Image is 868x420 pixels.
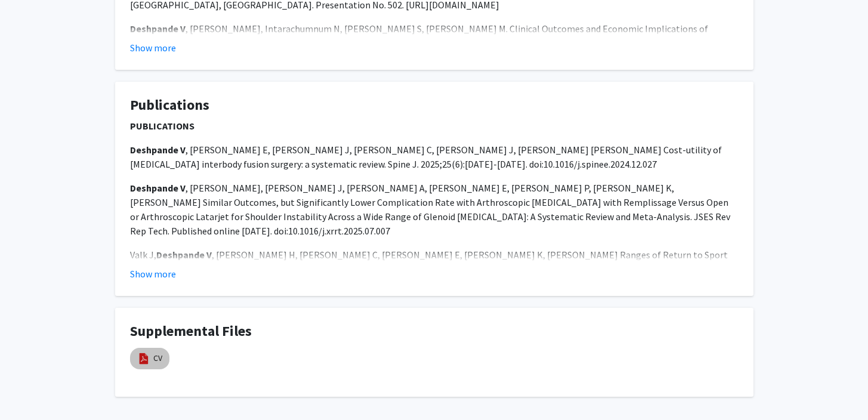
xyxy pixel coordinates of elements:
iframe: Chat [9,366,51,411]
h4: Publications [130,97,739,114]
strong: Deshpande V [156,249,212,261]
strong: PUBLICATIONS [130,120,194,132]
strong: Deshpande V [130,144,186,156]
a: CV [153,352,162,365]
p: Valk J, , [PERSON_NAME] H, [PERSON_NAME] C, [PERSON_NAME] E, [PERSON_NAME] K, [PERSON_NAME] Range... [130,248,739,291]
img: pdf_icon.png [137,352,150,365]
p: , [PERSON_NAME] E, [PERSON_NAME] J, [PERSON_NAME] C, [PERSON_NAME] J, [PERSON_NAME] [PERSON_NAME]... [130,143,739,171]
h4: Supplemental Files [130,323,739,340]
strong: Deshpande V [130,182,186,194]
strong: Deshpande V [130,23,186,35]
p: , [PERSON_NAME], [PERSON_NAME] J, [PERSON_NAME] A, [PERSON_NAME] E, [PERSON_NAME] P, [PERSON_NAME... [130,181,739,238]
button: Show more [130,267,176,281]
p: , [PERSON_NAME], Intarachumnum N, [PERSON_NAME] S, [PERSON_NAME] M. Clinical Outcomes and Economi... [130,21,739,64]
button: Show more [130,41,176,55]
